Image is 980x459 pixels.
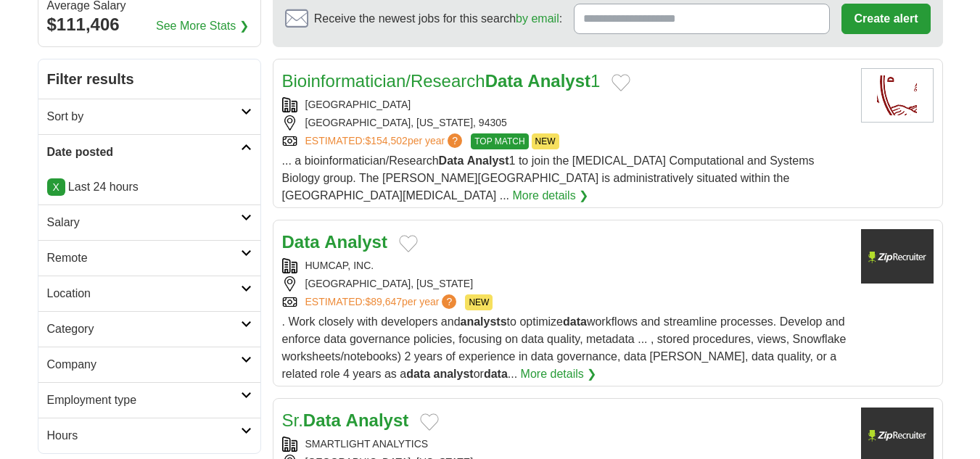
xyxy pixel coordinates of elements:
[38,204,260,240] a: Salary
[38,311,260,347] a: Category
[282,410,409,430] a: Sr.Data Analyst
[47,356,241,373] h2: Company
[563,315,587,328] strong: data
[38,134,260,170] a: Date posted
[399,235,418,252] button: Add to favorite jobs
[532,133,559,149] span: NEW
[282,315,847,380] span: . Work closely with developers and to optimize workflows and streamline processes. Develop and en...
[305,99,411,110] a: [GEOGRAPHIC_DATA]
[442,294,456,309] span: ?
[282,276,849,291] div: [GEOGRAPHIC_DATA], [US_STATE]
[47,108,241,125] h2: Sort by
[38,276,260,311] a: Location
[324,232,387,252] strong: Analyst
[471,133,528,149] span: TOP MATCH
[434,368,474,380] strong: analyst
[38,59,260,99] h2: Filter results
[465,294,493,310] span: NEW
[420,413,439,431] button: Add to favorite jobs
[861,229,934,284] img: Company logo
[38,347,260,382] a: Company
[282,232,320,252] strong: Data
[467,154,509,167] strong: Analyst
[365,135,407,146] span: $154,502
[314,10,562,28] span: Receive the newest jobs for this search :
[346,410,409,430] strong: Analyst
[38,418,260,453] a: Hours
[282,154,815,202] span: ... a bioinformatician/Research 1 to join the [MEDICAL_DATA] Computational and Systems Biology gr...
[38,99,260,134] a: Sort by
[861,68,934,123] img: Stanford University logo
[305,294,460,310] a: ESTIMATED:$89,647per year?
[47,144,241,161] h2: Date posted
[439,154,464,167] strong: Data
[47,249,241,267] h2: Remote
[282,437,849,452] div: SMARTLIGHT ANALYTICS
[521,365,597,383] a: More details ❯
[47,178,252,196] p: Last 24 hours
[513,187,589,204] a: More details ❯
[406,368,430,380] strong: data
[47,12,252,38] div: $111,406
[156,17,249,35] a: See More Stats ❯
[282,232,387,252] a: Data Analyst
[282,115,849,131] div: [GEOGRAPHIC_DATA], [US_STATE], 94305
[527,71,590,91] strong: Analyst
[484,368,508,380] strong: data
[47,321,241,338] h2: Category
[365,296,402,307] span: $89,647
[47,427,241,444] h2: Hours
[47,285,241,302] h2: Location
[47,178,65,196] a: X
[612,74,630,91] button: Add to favorite jobs
[303,410,341,430] strong: Data
[485,71,523,91] strong: Data
[38,382,260,418] a: Employment type
[282,71,601,91] a: Bioinformatician/ResearchData Analyst1
[47,214,241,231] h2: Salary
[841,4,930,34] button: Create alert
[516,12,559,25] a: by email
[448,133,462,148] span: ?
[38,240,260,276] a: Remote
[282,258,849,273] div: HUMCAP, INC.
[305,133,466,149] a: ESTIMATED:$154,502per year?
[47,392,241,409] h2: Employment type
[461,315,507,328] strong: analysts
